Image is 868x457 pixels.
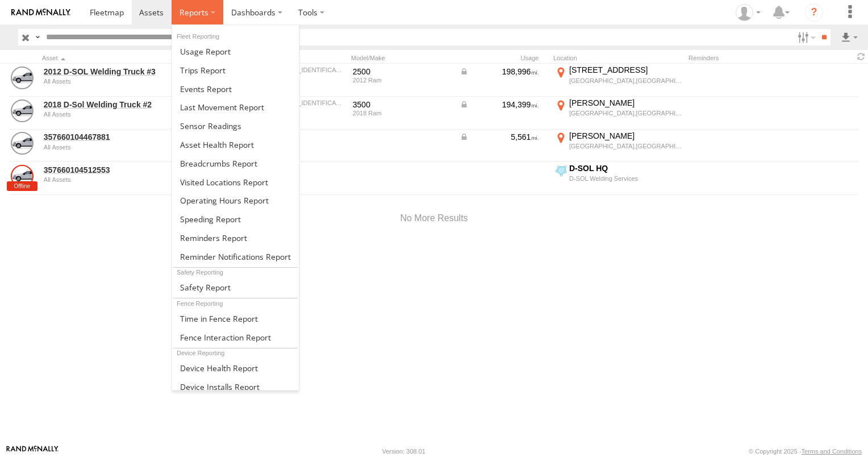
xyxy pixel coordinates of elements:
[553,163,684,194] label: Click to View Current Location
[840,29,859,45] label: Export results as...
[569,98,682,108] div: [PERSON_NAME]
[460,99,539,110] div: Data from Vehicle CANbus
[172,228,299,247] a: Reminders Report
[553,98,684,128] label: Click to View Current Location
[257,67,345,73] div: 3C6UD5DL2CG308480
[11,9,70,16] img: rand-logo.svg
[569,109,682,117] div: [GEOGRAPHIC_DATA],[GEOGRAPHIC_DATA]
[172,278,299,297] a: Safety Report
[172,61,299,80] a: Trips Report
[172,98,299,117] a: Last Movement Report
[33,29,42,45] label: Search Query
[44,67,199,77] a: 2012 D-SOL Welding Truck #3
[569,142,682,150] div: [GEOGRAPHIC_DATA],[GEOGRAPHIC_DATA]
[11,165,34,188] a: View Asset Details
[569,77,682,85] div: [GEOGRAPHIC_DATA],[GEOGRAPHIC_DATA]
[569,163,682,173] div: D-SOL HQ
[802,448,862,455] a: Terms and Conditions
[44,144,199,151] div: undefined
[353,110,452,117] div: 2018 Ram
[172,173,299,192] a: Visited Locations Report
[458,54,549,62] div: Usage
[382,448,425,455] div: Version: 308.01
[172,117,299,135] a: Sensor Readings
[172,359,299,377] a: Device Health Report
[553,131,684,161] label: Click to View Current Location
[11,99,34,122] a: View Asset Details
[805,3,823,22] i: ?
[172,328,299,347] a: Fence Interaction Report
[353,99,452,110] div: 3500
[569,65,682,75] div: [STREET_ADDRESS]
[569,131,682,141] div: [PERSON_NAME]
[749,448,862,455] div: © Copyright 2025 -
[44,176,199,183] div: undefined
[256,54,347,62] div: Rego./Vin
[172,154,299,173] a: Breadcrumbs Report
[353,77,452,84] div: 2012 Ram
[44,111,199,118] div: undefined
[172,210,299,228] a: Fleet Speed Report
[460,132,539,142] div: Data from Vehicle CANbus
[351,54,453,62] div: Model/Make
[460,67,539,77] div: Data from Vehicle CANbus
[6,446,59,457] a: Visit our Website
[553,54,684,62] div: Location
[44,99,199,110] a: 2018 D-Sol Welding Truck #2
[172,247,299,266] a: Service Reminder Notifications Report
[172,135,299,154] a: Asset Health Report
[44,132,199,142] a: 357660104467881
[732,4,765,21] div: David Solis
[257,99,345,106] div: 3C63R3ALXJG201244
[11,132,34,155] a: View Asset Details
[42,54,201,62] div: Click to Sort
[11,67,34,89] a: View Asset Details
[44,165,199,175] a: 357660104512553
[172,42,299,61] a: Usage Report
[854,51,868,62] span: Refresh
[353,67,452,77] div: 2500
[172,377,299,396] a: Device Installs Report
[793,29,817,45] label: Search Filter Options
[569,175,682,182] div: D-SOL Welding Services
[172,309,299,328] a: Time in Fences Report
[688,54,776,62] div: Reminders
[553,65,684,95] label: Click to View Current Location
[172,191,299,210] a: Asset Operating Hours Report
[44,78,199,85] div: undefined
[172,80,299,98] a: Full Events Report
